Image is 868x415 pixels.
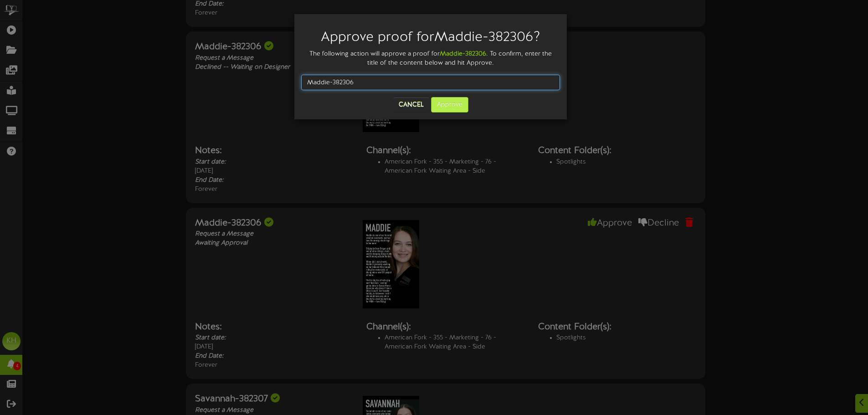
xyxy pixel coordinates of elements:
[440,51,486,57] strong: Maddie-382306
[393,97,429,112] button: Cancel
[431,97,468,113] button: Approve
[301,50,560,68] div: The following action will approve a proof for . To confirm, enter the title of the content below ...
[301,75,560,90] input: Maddie-382306
[308,30,553,45] h2: Approve proof for Maddie-382306 ?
